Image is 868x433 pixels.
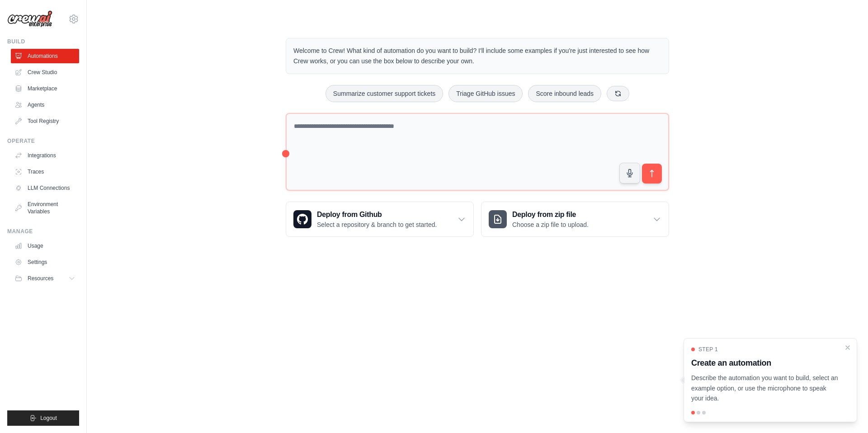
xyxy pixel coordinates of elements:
a: Usage [11,239,79,253]
a: Agents [11,98,79,112]
p: Describe the automation you want to build, select an example option, or use the microphone to spe... [691,373,839,404]
button: Resources [11,271,79,286]
button: Triage GitHub issues [448,85,523,102]
h3: Deploy from zip file [512,209,589,220]
h3: Deploy from Github [317,209,437,220]
button: Close walkthrough [844,344,851,351]
a: Tool Registry [11,114,79,128]
p: Select a repository & branch to get started. [317,220,437,229]
p: Welcome to Crew! What kind of automation do you want to build? I'll include some examples if you'... [293,46,661,66]
a: Traces [11,165,79,179]
h3: Create an automation [691,357,839,369]
a: Integrations [11,148,79,163]
button: Logout [7,410,79,426]
div: Manage [7,228,79,235]
span: Logout [40,414,57,422]
iframe: Chat Widget [823,390,868,433]
a: LLM Connections [11,181,79,195]
a: Crew Studio [11,65,79,80]
button: Score inbound leads [528,85,601,102]
a: Settings [11,255,79,269]
a: Environment Variables [11,197,79,219]
img: Logo [7,10,52,28]
button: Summarize customer support tickets [325,85,443,102]
span: Resources [28,275,53,282]
span: Step 1 [698,346,718,353]
p: Choose a zip file to upload. [512,220,589,229]
a: Automations [11,49,79,63]
a: Marketplace [11,81,79,96]
div: Operate [7,137,79,145]
div: Build [7,38,79,45]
